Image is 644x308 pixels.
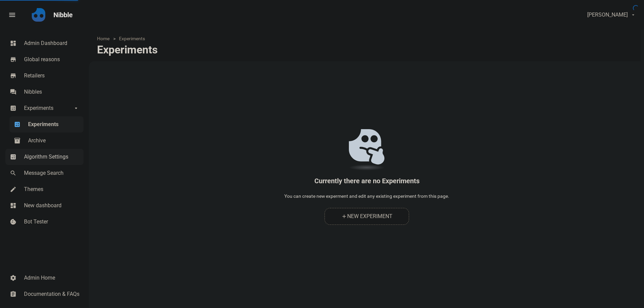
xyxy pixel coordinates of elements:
[5,100,84,116] a: calculateExperimentsarrow_drop_down
[10,104,17,111] span: calculate
[5,51,84,68] a: storeGlobal reasons
[24,169,79,177] span: Message Search
[28,137,79,145] span: Archive
[24,39,79,47] span: Admin Dashboard
[97,35,113,42] a: Home
[24,185,79,193] span: Themes
[10,153,17,160] span: calculate
[14,120,21,127] span: calculate
[10,290,17,297] span: assignment
[10,72,17,78] span: store
[581,8,640,22] button: [PERSON_NAME]
[24,104,73,112] span: Experiments
[10,218,17,224] span: cookie
[325,208,409,225] a: addNew Experiment
[97,44,158,56] h1: Experiments
[10,185,17,192] span: mode_edit
[73,104,79,111] span: arrow_drop_down
[24,55,79,64] span: Global reasons
[24,153,79,161] span: Algorithm Settings
[284,177,449,185] h2: Currently there are no Experiments
[24,274,79,282] span: Admin Home
[24,290,79,298] span: Documentation & FAQs
[5,84,84,100] a: forumNibbles
[10,274,17,281] span: settings
[587,11,628,19] span: [PERSON_NAME]
[24,88,79,96] span: Nibbles
[9,133,84,149] a: inventory_2Archive
[10,202,17,208] span: dashboard
[10,169,17,176] span: search
[24,72,79,80] span: Retailers
[53,10,73,20] p: Nibble
[5,149,84,165] a: calculateAlgorithm Settings
[49,5,77,24] a: Nibble
[10,88,17,95] span: forum
[8,11,16,19] span: menu
[341,213,347,219] span: add
[5,35,84,51] a: dashboardAdmin Dashboard
[5,181,84,197] a: mode_editThemes
[284,193,449,200] p: You can create new experment and edit any existing experiment from this page.
[28,120,79,128] span: Experiments
[5,165,84,181] a: searchMessage Search
[5,197,84,214] a: dashboardNew dashboard
[24,218,79,226] span: Bot Tester
[5,68,84,84] a: storeRetailers
[349,129,385,171] img: empty_state.svg
[24,202,79,210] span: New dashboard
[10,55,17,62] span: store
[10,39,17,46] span: dashboard
[5,214,84,230] a: cookieBot Tester
[89,30,641,44] nav: breadcrumbs
[5,286,84,302] a: assignmentDocumentation & FAQs
[14,137,21,143] span: inventory_2
[9,116,84,133] a: calculateExperiments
